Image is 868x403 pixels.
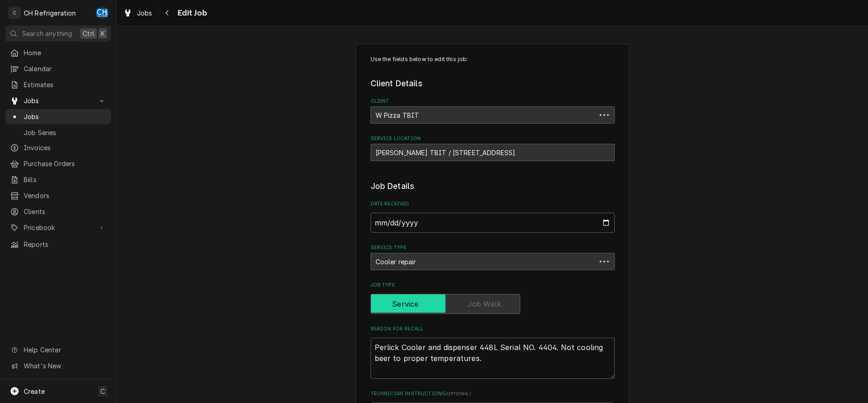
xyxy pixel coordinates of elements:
[175,7,207,19] span: Edit Job
[5,93,111,108] a: Go to Jobs
[5,237,111,252] a: Reports
[5,156,111,171] a: Purchase Orders
[24,96,93,105] span: Jobs
[24,207,106,216] span: Clients
[24,64,106,73] span: Calendar
[24,361,105,371] span: What's New
[5,220,111,235] a: Go to Pricebook
[371,78,615,89] legend: Client Details
[24,128,106,137] span: Job Series
[371,55,615,63] p: Use the fields below to edit this job:
[5,342,111,357] a: Go to Help Center
[5,26,111,42] button: Search anythingCtrlK
[371,325,615,333] label: Reason For Recall
[5,61,111,76] a: Calendar
[371,294,615,314] div: Service
[22,29,72,38] span: Search anything
[5,358,111,373] a: Go to What's New
[5,45,111,60] a: Home
[371,244,615,270] div: Service Type
[371,200,615,208] label: Date Received
[371,144,615,161] div: Wolfgang Pizza TBIT / 4 World Way, Los Angeles, CA 90045
[371,390,615,398] label: Technician Instructions
[24,143,106,152] span: Invoices
[137,8,152,18] span: Jobs
[8,6,21,19] div: C
[24,112,106,121] span: Jobs
[100,387,105,396] span: C
[371,282,615,289] label: Job Type
[371,106,615,124] div: W Pizza TBIT
[371,98,615,105] label: Client
[371,253,615,270] div: Cooler repair
[5,140,111,155] a: Invoices
[5,188,111,203] a: Vendors
[24,80,106,89] span: Estimates
[5,204,111,219] a: Clients
[24,191,106,200] span: Vendors
[160,5,175,20] button: Navigate back
[24,345,105,355] span: Help Center
[5,125,111,140] a: Job Series
[5,172,111,187] a: Bills
[5,77,111,92] a: Estimates
[120,5,156,21] a: Jobs
[445,391,471,396] span: ( optional )
[371,213,615,233] input: yyyy-mm-dd
[371,135,615,161] div: Service Location
[371,244,615,251] label: Service Type
[371,135,615,142] label: Service Location
[371,325,615,379] div: Reason For Recall
[101,29,105,38] span: K
[371,338,615,379] textarea: Perlick Cooler and dispenser 448L Serial NO. 4404. Not cooling beer to proper temperatures.
[5,109,111,124] a: Jobs
[24,48,106,58] span: Home
[83,29,94,38] span: Ctrl
[24,8,76,18] div: CH Refrigeration
[96,6,109,19] div: CH
[24,175,106,184] span: Bills
[371,180,615,192] legend: Job Details
[96,6,109,19] div: Chris Hiraga's Avatar
[24,159,106,168] span: Purchase Orders
[24,223,93,232] span: Pricebook
[24,387,45,395] span: Create
[24,240,106,249] span: Reports
[371,200,615,233] div: Date Received
[371,98,615,124] div: Client
[371,282,615,314] div: Job Type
